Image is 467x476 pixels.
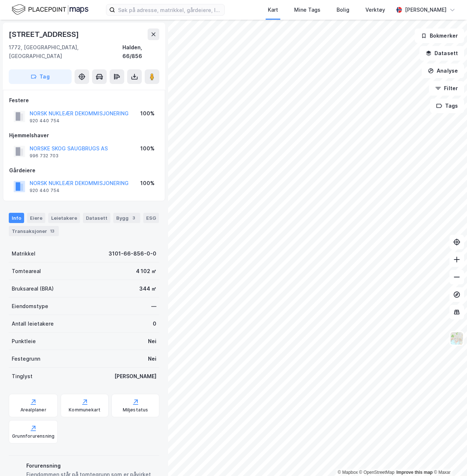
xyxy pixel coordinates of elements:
div: Grunnforurensning [12,433,54,439]
button: Filter [429,81,464,96]
div: 100% [140,109,155,118]
div: Antall leietakere [12,319,54,328]
div: Matrikkel [12,249,35,258]
div: Mine Tags [294,5,320,14]
div: Halden, 66/856 [122,43,159,61]
div: 1772, [GEOGRAPHIC_DATA], [GEOGRAPHIC_DATA] [9,43,122,61]
div: Miljøstatus [123,407,148,413]
div: 100% [140,179,155,188]
a: Improve this map [396,470,433,475]
button: Tag [9,69,72,84]
div: Eiendomstype [12,302,48,311]
div: Punktleie [12,337,36,346]
button: Tags [430,99,464,113]
div: Eiere [27,213,45,223]
div: Datasett [83,213,110,223]
div: Tinglyst [12,372,33,381]
div: Bruksareal (BRA) [12,284,54,293]
div: 3 [130,214,137,222]
div: [PERSON_NAME] [114,372,156,381]
img: Z [450,331,464,345]
div: Festere [9,96,159,105]
div: Tomteareal [12,267,41,276]
a: Mapbox [338,470,358,475]
div: Nei [148,354,156,363]
div: — [151,302,156,311]
input: Søk på adresse, matrikkel, gårdeiere, leietakere eller personer [115,4,224,15]
div: Info [9,213,24,223]
div: Gårdeiere [9,166,159,175]
div: 3101-66-856-0-0 [109,249,156,258]
div: Festegrunn [12,354,40,363]
button: Bokmerker [415,28,464,43]
div: [STREET_ADDRESS] [9,28,80,40]
div: Bygg [113,213,140,223]
a: OpenStreetMap [359,470,395,475]
div: Kommunekart [69,407,100,413]
div: Verktøy [365,5,385,14]
div: 13 [49,227,56,235]
div: 100% [140,144,155,153]
div: Kart [268,5,278,14]
img: logo.f888ab2527a4732fd821a326f86c7f29.svg [12,3,88,16]
div: Arealplaner [20,407,46,413]
button: Analyse [422,64,464,78]
div: Bolig [337,5,349,14]
div: 920 440 754 [30,188,60,193]
div: Forurensning [26,461,156,470]
div: Leietakere [48,213,80,223]
div: 344 ㎡ [139,284,156,293]
div: [PERSON_NAME] [405,5,447,14]
div: 996 732 703 [30,153,58,159]
button: Datasett [419,46,464,61]
div: Nei [148,337,156,346]
div: ESG [143,213,159,223]
div: Transaksjoner [9,226,59,236]
div: 4 102 ㎡ [136,267,156,276]
div: Kontrollprogram for chat [430,441,467,476]
iframe: Chat Widget [430,441,467,476]
div: 920 440 754 [30,118,60,124]
div: Hjemmelshaver [9,131,159,140]
div: 0 [153,319,156,328]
